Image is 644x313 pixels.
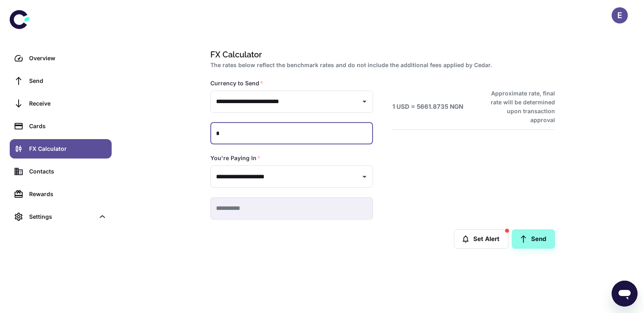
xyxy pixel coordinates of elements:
div: Overview [29,54,107,63]
a: Send [512,229,555,249]
iframe: Button to launch messaging window [612,281,638,307]
h1: FX Calculator [210,49,552,61]
button: Open [359,171,370,182]
a: Cards [10,116,112,136]
label: You're Paying In [210,154,261,162]
button: Set Alert [454,229,508,249]
button: E [612,7,628,23]
a: Send [10,71,112,91]
div: Cards [29,122,107,131]
a: FX Calculator [10,139,112,159]
div: Contacts [29,167,107,176]
button: Open [359,96,370,107]
div: Settings [10,207,112,226]
a: Rewards [10,184,112,204]
h6: 1 USD = 5661.8735 NGN [392,102,463,112]
div: Send [29,76,107,85]
div: FX Calculator [29,144,107,153]
h6: Approximate rate, final rate will be determined upon transaction approval [482,89,555,125]
div: Receive [29,99,107,108]
a: Overview [10,49,112,68]
label: Currency to Send [210,79,263,87]
div: Rewards [29,190,107,199]
a: Contacts [10,162,112,181]
div: Settings [29,212,95,221]
a: Receive [10,94,112,113]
